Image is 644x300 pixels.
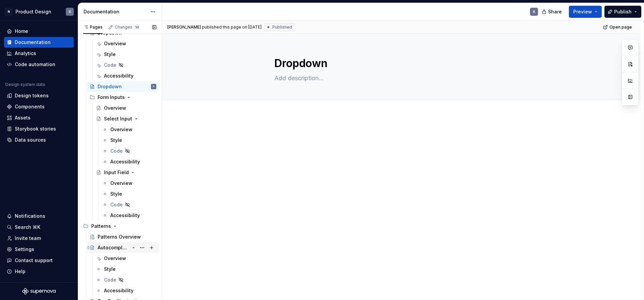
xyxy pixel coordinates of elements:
[153,83,155,90] div: K
[100,178,159,189] a: Overview
[110,201,123,208] div: Code
[93,70,159,81] a: Accessibility
[4,26,74,37] a: Home
[98,83,122,90] div: Dropdown
[614,8,632,15] span: Publish
[15,61,55,68] div: Code automation
[93,167,159,178] a: Input Field
[84,8,147,15] div: Documentation
[104,105,126,111] div: Overview
[98,234,141,240] div: Patterns Overview
[87,81,159,92] a: DropdownK
[93,103,159,113] a: Overview
[569,6,602,18] button: Preview
[104,277,116,283] div: Code
[22,288,56,295] svg: Supernova Logo
[604,6,641,18] button: Publish
[4,112,74,123] a: Assets
[104,115,132,122] div: Select Input
[87,232,159,242] a: Patterns Overview
[104,72,133,79] div: Accessibility
[1,4,76,19] button: NProduct DesignK
[4,59,74,70] a: Code automation
[548,8,562,15] span: Share
[15,137,46,143] div: Data sources
[93,264,159,274] a: Style
[115,24,140,30] div: Changes
[4,211,74,221] button: Notifications
[134,24,140,30] span: 10
[15,235,41,242] div: Invite team
[93,38,159,49] a: Overview
[100,156,159,167] a: Accessibility
[533,9,535,14] div: K
[15,213,45,219] div: Notifications
[167,24,201,30] span: [PERSON_NAME]
[5,8,13,16] div: N
[273,55,527,71] textarea: Dropdown
[100,189,159,199] a: Style
[80,221,159,232] div: Patterns
[5,82,45,87] div: Design system data
[93,253,159,264] a: Overview
[93,274,159,285] a: Code
[110,158,140,165] div: Accessibility
[93,49,159,60] a: Style
[15,92,49,99] div: Design tokens
[538,6,566,18] button: Share
[4,123,74,134] a: Storybook stories
[110,137,122,144] div: Style
[4,255,74,266] button: Contact support
[98,244,129,251] div: Autocomplete
[609,24,632,30] span: Open page
[15,103,45,110] div: Components
[104,51,116,58] div: Style
[100,135,159,146] a: Style
[4,135,74,145] a: Data sources
[100,199,159,210] a: Code
[100,124,159,135] a: Overview
[104,255,126,262] div: Overview
[100,146,159,156] a: Code
[15,246,34,253] div: Settings
[15,114,31,121] div: Assets
[4,37,74,48] a: Documentation
[110,191,122,197] div: Style
[104,62,116,68] div: Code
[15,8,51,15] div: Product Design
[4,233,74,244] a: Invite team
[87,92,159,103] div: Form Inputs
[110,148,123,154] div: Code
[104,287,133,294] div: Accessibility
[104,266,116,272] div: Style
[4,48,74,59] a: Analytics
[573,8,592,15] span: Preview
[104,40,126,47] div: Overview
[15,39,51,46] div: Documentation
[87,242,159,253] a: Autocomplete
[110,180,132,187] div: Overview
[110,126,132,133] div: Overview
[202,24,262,30] div: published this page on [DATE]
[104,169,129,176] div: Input Field
[272,24,292,30] span: Published
[69,9,71,14] div: K
[15,50,36,57] div: Analytics
[100,210,159,221] a: Accessibility
[4,244,74,255] a: Settings
[4,222,74,233] button: Search ⌘K
[15,28,28,35] div: Home
[4,90,74,101] a: Design tokens
[91,223,111,230] div: Patterns
[4,266,74,277] button: Help
[93,113,159,124] a: Select Input
[110,212,140,219] div: Accessibility
[4,101,74,112] a: Components
[93,60,159,70] a: Code
[15,257,53,264] div: Contact support
[93,285,159,296] a: Accessibility
[601,22,635,32] a: Open page
[83,24,103,30] div: Pages
[98,94,125,101] div: Form Inputs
